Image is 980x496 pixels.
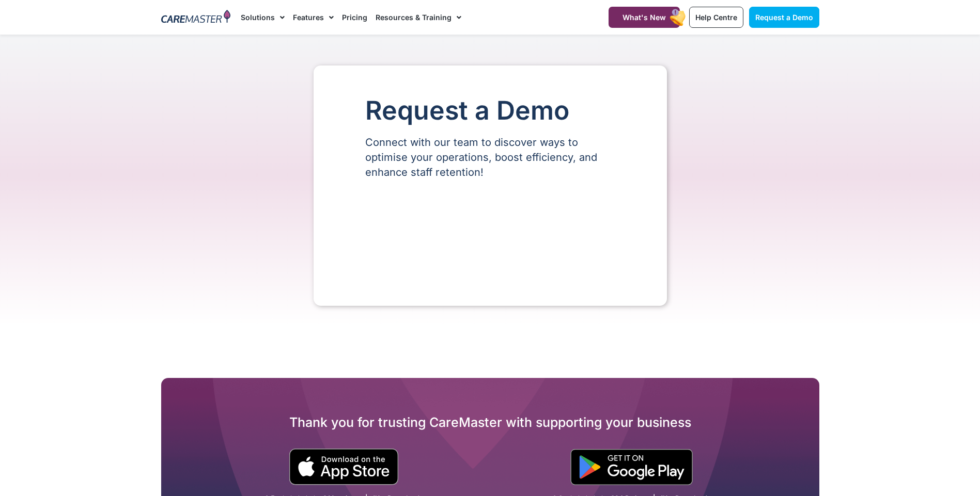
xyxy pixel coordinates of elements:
p: Connect with our team to discover ways to optimise your operations, boost efficiency, and enhance... [365,135,615,180]
a: Request a Demo [749,7,819,28]
span: Request a Demo [755,13,813,22]
a: Help Centre [689,7,743,28]
span: What's New [623,13,666,22]
iframe: Form 0 [365,197,615,275]
img: "Get is on" Black Google play button. [570,449,693,485]
h2: Thank you for trusting CareMaster with supporting your business [161,414,819,431]
span: Help Centre [695,13,737,22]
img: CareMaster Logo [161,10,231,25]
a: What's New [609,7,680,28]
h1: Request a Demo [365,96,615,125]
img: small black download on the apple app store button. [289,449,399,485]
